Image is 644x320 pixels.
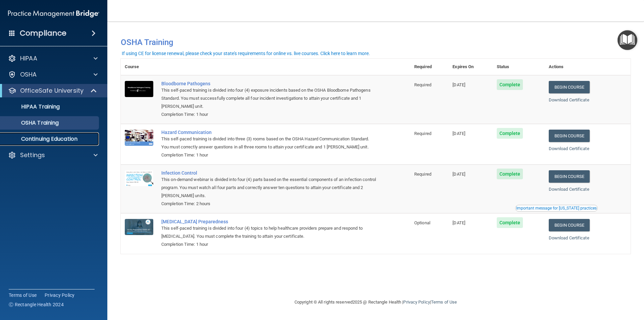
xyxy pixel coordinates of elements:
[20,87,84,95] p: OfficeSafe University
[545,59,631,75] th: Actions
[161,224,377,240] div: This self-paced training is divided into four (4) topics to help healthcare providers prepare and...
[253,291,498,313] div: Copyright © All rights reserved 2025 @ Rectangle Health | |
[9,301,64,308] span: Ⓒ Rectangle Health 2024
[618,30,637,50] button: Open Resource Center
[8,7,99,20] img: PMB logo
[452,220,465,225] span: [DATE]
[161,130,377,135] a: Hazard Communication
[414,131,431,136] span: Required
[161,200,377,208] div: Completion Time: 2 hours
[161,151,377,159] div: Completion Time: 1 hour
[497,169,523,179] span: Complete
[20,29,66,38] h4: Compliance
[4,103,60,110] p: HIPAA Training
[161,86,377,110] div: This self-paced training is divided into four (4) exposure incidents based on the OSHA Bloodborne...
[8,71,98,79] a: OSHA
[549,97,589,102] a: Download Certificate
[161,81,377,86] a: Bloodborne Pathogens
[497,217,523,228] span: Complete
[549,235,589,240] a: Download Certificate
[20,54,37,62] p: HIPAA
[121,38,631,47] h4: OSHA Training
[549,170,590,183] a: Begin Course
[549,187,589,192] a: Download Certificate
[549,81,590,93] a: Begin Course
[161,135,377,151] div: This self-paced training is divided into three (3) rooms based on the OSHA Hazard Communication S...
[493,59,545,75] th: Status
[448,59,492,75] th: Expires On
[528,272,636,299] iframe: Drift Widget Chat Controller
[414,82,431,87] span: Required
[20,71,37,79] p: OSHA
[122,51,370,56] div: If using CE for license renewal, please check your state's requirements for online vs. live cours...
[121,50,371,57] button: If using CE for license renewal, please check your state's requirements for online vs. live cours...
[8,87,97,95] a: OfficeSafe University
[45,292,75,299] a: Privacy Policy
[9,292,37,299] a: Terms of Use
[20,151,45,159] p: Settings
[414,220,430,225] span: Optional
[8,151,98,159] a: Settings
[8,54,98,62] a: HIPAA
[4,136,96,142] p: Continuing Education
[161,110,377,119] div: Completion Time: 1 hour
[161,176,377,200] div: This on-demand webinar is divided into four (4) parts based on the essential components of an inf...
[4,120,59,126] p: OSHA Training
[121,59,157,75] th: Course
[403,300,430,305] a: Privacy Policy
[161,219,377,224] a: [MEDICAL_DATA] Preparedness
[452,172,465,177] span: [DATE]
[549,130,590,142] a: Begin Course
[497,79,523,90] span: Complete
[452,131,465,136] span: [DATE]
[431,300,457,305] a: Terms of Use
[161,240,377,248] div: Completion Time: 1 hour
[549,146,589,151] a: Download Certificate
[161,170,377,176] a: Infection Control
[410,59,448,75] th: Required
[515,205,598,212] button: Read this if you are a dental practitioner in the state of CA
[414,172,431,177] span: Required
[549,219,590,231] a: Begin Course
[516,206,597,210] div: Important message for [US_STATE] practices
[497,128,523,139] span: Complete
[452,82,465,87] span: [DATE]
